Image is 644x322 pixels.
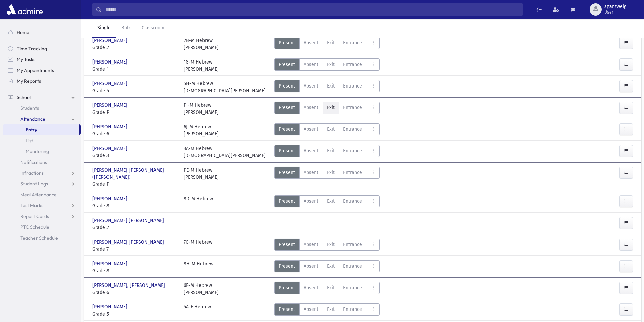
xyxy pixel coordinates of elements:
[92,195,129,202] span: [PERSON_NAME]
[343,126,362,133] span: Entrance
[279,263,295,270] span: Present
[343,61,362,68] span: Entrance
[279,241,295,248] span: Present
[92,303,129,311] span: [PERSON_NAME]
[3,92,81,103] a: School
[274,282,380,296] div: AttTypes
[327,263,335,270] span: Exit
[92,217,165,224] span: [PERSON_NAME] [PERSON_NAME]
[3,200,81,211] a: Test Marks
[26,148,49,154] span: Monitoring
[304,39,318,46] span: Absent
[17,46,47,52] span: Time Tracking
[17,78,41,84] span: My Reports
[279,104,295,111] span: Present
[184,37,219,51] div: 2B-M Hebrew [PERSON_NAME]
[279,169,295,176] span: Present
[3,114,81,124] a: Attendance
[92,123,129,130] span: [PERSON_NAME]
[92,239,165,246] span: [PERSON_NAME] [PERSON_NAME]
[20,213,49,219] span: Report Cards
[343,198,362,205] span: Entrance
[279,39,295,46] span: Present
[327,126,335,133] span: Exit
[184,303,211,318] div: 5A-F Hebrew
[17,29,29,35] span: Home
[327,169,335,176] span: Exit
[17,56,35,63] span: My Tasks
[3,135,81,146] a: List
[343,284,362,291] span: Entrance
[102,3,523,16] input: Search
[20,192,57,198] span: Meal Attendance
[92,224,177,231] span: Grade 2
[92,267,177,274] span: Grade 8
[274,260,380,274] div: AttTypes
[304,147,318,154] span: Absent
[274,239,380,253] div: AttTypes
[274,80,380,94] div: AttTypes
[304,198,318,205] span: Absent
[274,58,380,73] div: AttTypes
[304,126,318,133] span: Absent
[92,102,129,109] span: [PERSON_NAME]
[279,147,295,154] span: Present
[327,82,335,90] span: Exit
[274,102,380,116] div: AttTypes
[184,145,266,159] div: 3A-M Hebrew [DEMOGRAPHIC_DATA][PERSON_NAME]
[3,54,81,65] a: My Tasks
[3,157,81,168] a: Notifications
[184,123,219,138] div: 6J-M Hebrew [PERSON_NAME]
[343,39,362,46] span: Entrance
[116,19,136,38] a: Bulk
[26,138,33,144] span: List
[17,67,54,73] span: My Appointments
[274,145,380,159] div: AttTypes
[279,126,295,133] span: Present
[92,152,177,159] span: Grade 3
[20,202,43,208] span: Test Marks
[3,222,81,232] a: PTC Schedule
[3,178,81,189] a: Student Logs
[92,289,177,296] span: Grade 6
[92,109,177,116] span: Grade P
[20,170,44,176] span: Infractions
[279,82,295,90] span: Present
[3,76,81,86] a: My Reports
[327,306,335,313] span: Exit
[274,123,380,138] div: AttTypes
[327,284,335,291] span: Exit
[92,260,129,267] span: [PERSON_NAME]
[304,169,318,176] span: Absent
[327,241,335,248] span: Exit
[3,103,81,114] a: Students
[304,104,318,111] span: Absent
[184,80,266,94] div: 5H-M Hebrew [DEMOGRAPHIC_DATA][PERSON_NAME]
[3,43,81,54] a: Time Tracking
[20,235,58,241] span: Teacher Schedule
[604,4,626,9] span: sganzweig
[304,306,318,313] span: Absent
[274,303,380,318] div: AttTypes
[20,105,39,111] span: Students
[3,146,81,157] a: Monitoring
[279,306,295,313] span: Present
[92,167,177,181] span: [PERSON_NAME] [PERSON_NAME] ([PERSON_NAME])
[92,246,177,253] span: Grade 7
[17,94,31,100] span: School
[279,284,295,291] span: Present
[92,37,129,44] span: [PERSON_NAME]
[3,168,81,178] a: Infractions
[3,124,79,135] a: Entry
[92,311,177,318] span: Grade 5
[92,58,129,66] span: [PERSON_NAME]
[343,147,362,154] span: Entrance
[184,282,219,296] div: 6F-M Hebrew [PERSON_NAME]
[327,198,335,205] span: Exit
[304,284,318,291] span: Absent
[92,66,177,73] span: Grade 1
[3,65,81,76] a: My Appointments
[5,3,44,16] img: AdmirePro
[92,44,177,51] span: Grade 2
[343,82,362,90] span: Entrance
